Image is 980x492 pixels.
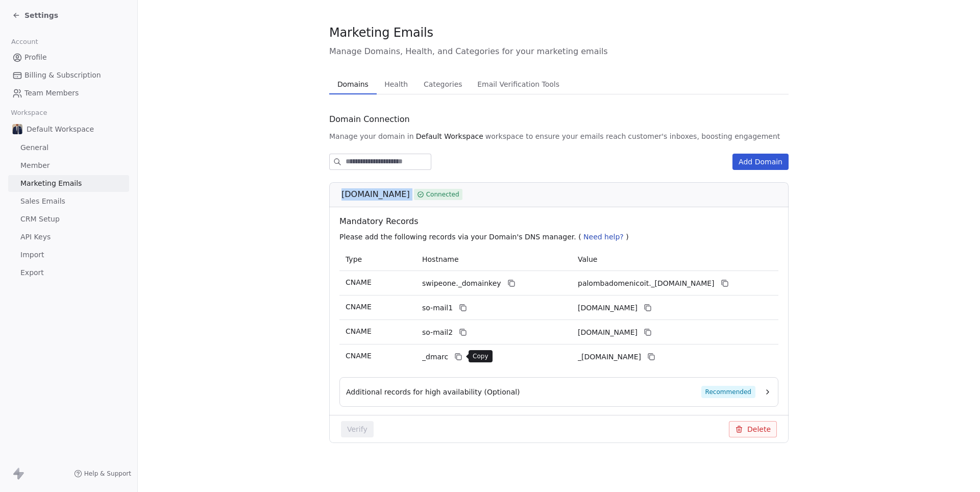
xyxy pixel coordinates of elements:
[8,175,129,192] a: Marketing Emails
[8,229,129,245] a: API Keys
[473,352,488,360] p: Copy
[628,131,780,141] span: customer's inboxes, boosting engagement
[8,211,129,228] a: CRM Setup
[24,70,101,81] span: Billing & Subscription
[578,327,638,338] span: palombadomenicoit2.swipeone.email
[422,303,453,313] span: so-mail1
[74,470,131,478] a: Help & Support
[12,10,58,20] a: Settings
[426,190,459,199] span: Connected
[583,233,624,241] span: Need help?
[20,267,44,278] span: Export
[346,303,372,311] span: CNAME
[422,327,453,338] span: so-mail2
[20,178,82,189] span: Marketing Emails
[20,250,44,260] span: Import
[8,49,129,66] a: Profile
[339,232,782,242] p: Please add the following records via your Domain's DNS manager. ( )
[420,77,466,91] span: Categories
[422,278,501,289] span: swipeone._domainkey
[27,124,94,134] span: Default Workspace
[380,77,412,91] span: Health
[333,77,373,91] span: Domains
[7,34,42,50] span: Account
[24,52,47,63] span: Profile
[341,421,374,437] button: Verify
[485,131,626,141] span: workspace to ensure your emails reach
[12,124,22,134] img: IMG_6955.jpeg
[578,303,638,313] span: palombadomenicoit1.swipeone.email
[20,142,48,153] span: General
[20,196,65,207] span: Sales Emails
[7,105,52,120] span: Workspace
[578,278,715,289] span: palombadomenicoit._domainkey.swipeone.email
[8,67,129,84] a: Billing & Subscription
[732,154,789,170] button: Add Domain
[473,77,563,91] span: Email Verification Tools
[329,25,433,40] span: Marketing Emails
[422,352,448,362] span: _dmarc
[346,254,410,265] p: Type
[84,470,131,478] span: Help & Support
[416,131,483,141] span: Default Workspace
[8,157,129,174] a: Member
[729,421,777,437] button: Delete
[8,85,129,102] a: Team Members
[346,387,520,397] span: Additional records for high availability (Optional)
[8,193,129,210] a: Sales Emails
[422,255,459,263] span: Hostname
[346,327,372,335] span: CNAME
[20,160,50,171] span: Member
[329,113,410,126] span: Domain Connection
[341,188,410,201] span: [DOMAIN_NAME]
[346,386,772,398] button: Additional records for high availability (Optional)Recommended
[8,247,129,263] a: Import
[20,232,51,242] span: API Keys
[329,131,414,141] span: Manage your domain in
[346,278,372,286] span: CNAME
[8,264,129,281] a: Export
[24,88,79,99] span: Team Members
[578,255,597,263] span: Value
[329,45,789,58] span: Manage Domains, Health, and Categories for your marketing emails
[578,352,641,362] span: _dmarc.swipeone.email
[24,10,58,20] span: Settings
[346,352,372,360] span: CNAME
[20,214,60,225] span: CRM Setup
[8,139,129,156] a: General
[339,215,782,228] span: Mandatory Records
[701,386,755,398] span: Recommended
